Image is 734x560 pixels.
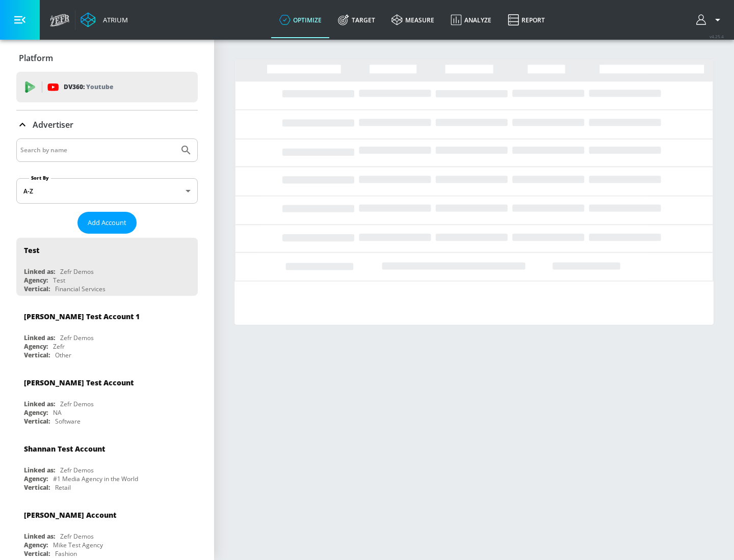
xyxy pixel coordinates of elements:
[77,212,137,234] button: Add Account
[81,12,128,27] a: Atrium
[16,304,198,362] div: [PERSON_NAME] Test Account 1Linked as:Zefr DemosAgency:ZefrVertical:Other
[383,2,442,38] a: measure
[29,175,51,181] label: Sort By
[500,2,553,38] a: Report
[24,541,48,549] div: Agency:
[24,474,48,483] div: Agency:
[24,276,48,285] div: Agency:
[60,400,94,408] div: Zefr Demos
[710,34,724,39] span: v 4.25.4
[24,267,55,276] div: Linked as:
[24,378,134,387] div: [PERSON_NAME] Test Account
[99,15,128,24] div: Atrium
[24,417,50,426] div: Vertical:
[88,217,126,229] span: Add Account
[24,549,50,558] div: Vertical:
[60,532,94,541] div: Zefr Demos
[55,549,77,558] div: Fashion
[24,351,50,359] div: Vertical:
[24,466,55,474] div: Linked as:
[55,351,71,359] div: Other
[16,370,198,428] div: [PERSON_NAME] Test AccountLinked as:Zefr DemosAgency:NAVertical:Software
[53,408,62,417] div: NA
[16,110,198,139] div: Advertiser
[24,510,116,520] div: [PERSON_NAME] Account
[16,238,198,296] div: TestLinked as:Zefr DemosAgency:TestVertical:Financial Services
[442,2,500,38] a: Analyze
[271,2,330,38] a: optimize
[24,483,50,492] div: Vertical:
[16,436,198,494] div: Shannan Test AccountLinked as:Zefr DemosAgency:#1 Media Agency in the WorldVertical:Retail
[19,52,53,64] p: Platform
[53,474,138,483] div: #1 Media Agency in the World
[24,245,39,255] div: Test
[53,342,65,351] div: Zefr
[24,408,48,417] div: Agency:
[64,81,113,93] p: DV360:
[24,400,55,408] div: Linked as:
[16,44,198,72] div: Platform
[55,285,106,293] div: Financial Services
[16,178,198,204] div: A-Z
[20,144,175,157] input: Search by name
[33,119,73,130] p: Advertiser
[24,342,48,351] div: Agency:
[24,285,50,293] div: Vertical:
[55,417,81,426] div: Software
[60,267,94,276] div: Zefr Demos
[53,276,65,285] div: Test
[53,541,103,549] div: Mike Test Agency
[86,81,113,92] p: Youtube
[24,333,55,342] div: Linked as:
[55,483,71,492] div: Retail
[24,312,140,321] div: [PERSON_NAME] Test Account 1
[16,72,198,102] div: DV360: Youtube
[24,532,55,541] div: Linked as:
[24,444,105,454] div: Shannan Test Account
[330,2,383,38] a: Target
[60,466,94,474] div: Zefr Demos
[60,333,94,342] div: Zefr Demos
